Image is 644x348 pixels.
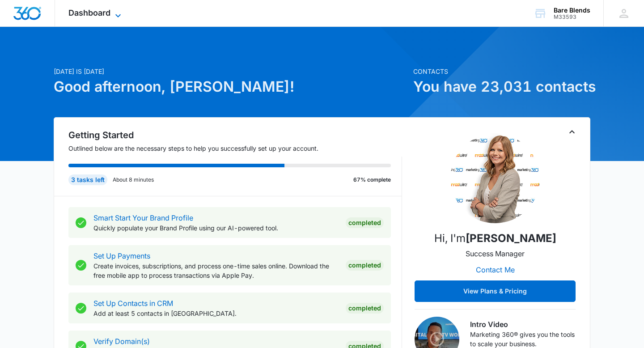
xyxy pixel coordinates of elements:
a: Smart Start Your Brand Profile [93,213,193,222]
p: Contacts [413,67,590,76]
h1: You have 23,031 contacts [413,76,590,98]
p: Add at least 5 contacts in [GEOGRAPHIC_DATA]. [93,309,339,318]
button: View Plans & Pricing [415,280,576,302]
h1: Good afternoon, [PERSON_NAME]! [54,76,408,98]
div: account id [554,14,590,20]
div: account name [554,7,590,14]
p: Create invoices, subscriptions, and process one-time sales online. Download the free mobile app t... [93,261,339,280]
p: Success Manager [466,248,525,259]
div: Completed [346,217,384,228]
span: Dashboard [68,8,110,17]
p: Outlined below are the necessary steps to help you successfully set up your account. [68,144,402,153]
img: Robin Mills [450,134,540,223]
strong: [PERSON_NAME] [466,232,556,245]
div: Completed [346,303,384,314]
div: Completed [346,260,384,271]
button: Contact Me [467,259,524,280]
h3: Intro Video [470,319,576,330]
p: About 8 minutes [113,176,154,184]
a: Set Up Payments [93,251,150,260]
a: Set Up Contacts in CRM [93,299,173,308]
p: 67% complete [353,176,391,184]
p: Hi, I'm [434,230,556,246]
p: Quickly populate your Brand Profile using our AI-powered tool. [93,223,339,233]
p: [DATE] is [DATE] [54,67,408,76]
div: 3 tasks left [68,174,107,185]
a: Verify Domain(s) [93,337,150,346]
h2: Getting Started [68,128,402,142]
button: Toggle Collapse [567,127,577,137]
